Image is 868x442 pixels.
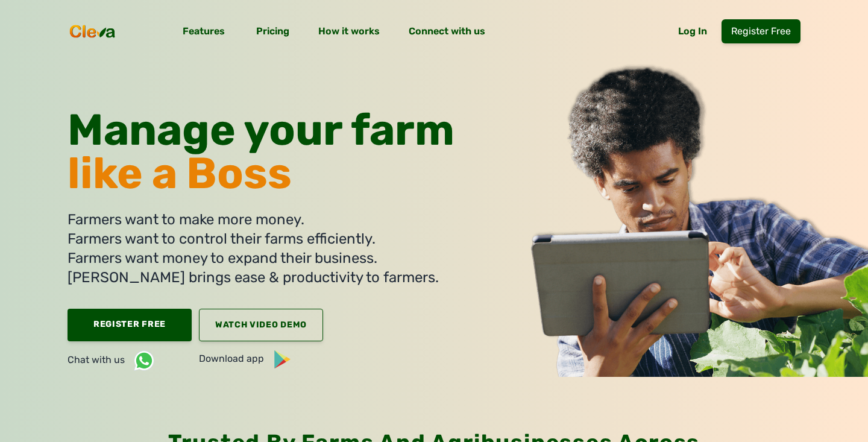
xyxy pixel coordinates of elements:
a: Log In [676,25,709,42]
span: Manage your farm [68,104,454,156]
a: How it works [306,19,392,43]
span: Download app [199,353,271,364]
li: Farmers want to make more money. [68,210,454,229]
a: Connect with us [397,19,497,43]
img: guy with laptop [521,60,868,377]
span: Connect with us [406,25,488,42]
span: How it works [316,25,382,42]
a: Register Free [68,309,192,341]
a: Download app [199,349,323,373]
span: Chat with us [68,354,132,365]
li: [PERSON_NAME] brings ease & productivity to farmers. [68,268,454,287]
span: like a Boss [68,148,292,199]
a: Pricing [244,19,301,43]
a: Register Free [722,19,800,43]
a: Chat with us [68,349,192,373]
span: Pricing [254,25,292,42]
span: Features [180,25,227,42]
a: Watch Video Demo [199,309,323,341]
img: cleva_logo.png [68,24,118,39]
li: Farmers want to control their farms efficiently. [68,229,454,248]
li: Farmers want money to expand their business. [68,248,454,268]
a: Features [178,25,230,42]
